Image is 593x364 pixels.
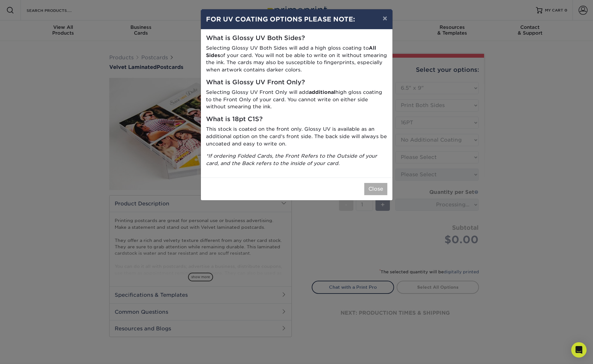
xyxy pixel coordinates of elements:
button: × [377,9,392,27]
p: This stock is coated on the front only. Glossy UV is available as an additional option on the car... [206,126,387,147]
h5: What is Glossy UV Both Sides? [206,35,387,42]
div: Open Intercom Messenger [571,342,587,358]
strong: additional [309,89,335,95]
h4: FOR UV COATING OPTIONS PLEASE NOTE: [206,14,387,24]
h5: What is 18pt C1S? [206,116,387,123]
button: Close [364,183,387,195]
h5: What is Glossy UV Front Only? [206,79,387,86]
p: Selecting Glossy UV Both Sides will add a high gloss coating to of your card. You will not be abl... [206,45,387,74]
i: *If ordering Folded Cards, the Front Refers to the Outside of your card, and the Back refers to t... [206,153,377,166]
strong: All Sides [206,45,376,58]
p: Selecting Glossy UV Front Only will add high gloss coating to the Front Only of your card. You ca... [206,89,387,111]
